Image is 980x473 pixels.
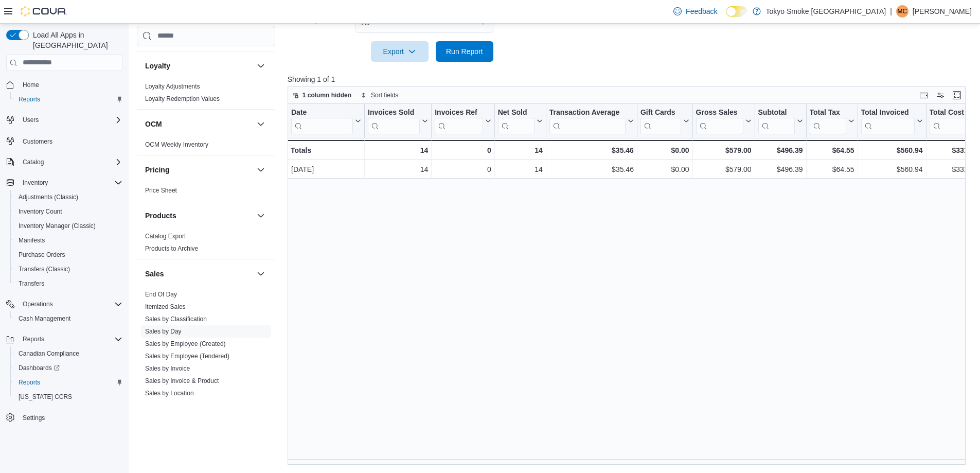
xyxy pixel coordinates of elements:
div: Date [291,108,353,118]
a: Loyalty Adjustments [145,83,200,90]
span: Reports [14,376,122,389]
span: Cash Management [14,312,122,325]
span: OCM Weekly Inventory [145,141,208,149]
div: $35.46 [549,144,633,156]
span: Users [23,116,39,124]
span: Adjustments (Classic) [19,193,78,201]
a: Transfers (Classic) [14,263,74,275]
span: Reports [19,378,40,387]
a: Reports [14,376,44,389]
button: Run Report [436,41,493,62]
div: Transaction Average [549,108,625,118]
span: Purchase Orders [19,251,65,259]
div: Invoices Sold [368,108,420,118]
div: Invoices Ref [435,108,483,134]
button: Invoices Ref [435,108,491,134]
h3: Pricing [145,165,169,175]
div: 14 [368,144,428,156]
button: Inventory Count [10,204,127,219]
div: Total Cost [929,108,969,134]
a: Dashboards [10,361,127,375]
p: | [890,5,892,17]
div: 0 [435,163,491,176]
a: OCM Weekly Inventory [145,141,208,148]
button: Inventory [19,177,52,189]
button: Loyalty [145,61,253,71]
button: Sales [255,268,267,280]
button: Invoices Sold [368,108,428,134]
div: Total Invoiced [861,108,914,118]
button: Purchase Orders [10,248,127,262]
div: $64.55 [809,144,854,156]
div: $331.62 [929,163,977,176]
button: Catalog [19,156,48,168]
span: Transfers [14,277,122,290]
div: Transaction Average [549,108,625,134]
button: Sort fields [357,89,402,101]
button: Transfers [10,276,127,291]
span: Customers [23,137,52,146]
span: Users [19,114,122,126]
button: Export [371,41,429,62]
span: Sort fields [371,91,398,99]
a: Purchase Orders [14,249,69,261]
button: Transfers (Classic) [10,262,127,276]
button: Catalog [2,155,127,169]
span: Transfers (Classic) [19,265,70,273]
nav: Complex example [6,73,122,452]
div: Pricing [137,184,275,201]
div: Invoices Sold [368,108,420,134]
div: Total Tax [809,108,846,118]
span: Operations [19,298,122,310]
button: Cash Management [10,311,127,326]
a: Settings [19,412,49,424]
span: Reports [14,93,122,106]
span: Catalog [23,158,44,166]
span: Feedback [686,6,717,16]
div: $496.39 [758,163,803,176]
div: $0.00 [640,144,689,156]
div: Products [137,230,275,259]
div: $331.62 [929,144,977,156]
p: Tokyo Smoke [GEOGRAPHIC_DATA] [766,5,886,17]
a: Manifests [14,234,49,247]
span: Loyalty Redemption Values [145,95,220,103]
button: Products [145,211,253,221]
button: Settings [2,410,127,425]
button: Products [255,209,267,222]
div: Mitchell Catalano [896,5,908,17]
div: Sales [137,288,275,465]
div: $579.00 [696,144,751,156]
h3: Products [145,211,176,221]
button: Users [2,113,127,127]
div: Totals [291,144,361,156]
span: Sales by Day [145,327,182,336]
a: Itemized Sales [145,303,186,310]
span: Sales by Invoice [145,364,190,373]
a: Inventory Count [14,205,66,218]
a: Canadian Compliance [14,347,83,360]
a: Customers [19,135,57,148]
div: Total Invoiced [861,108,914,134]
div: $35.46 [549,163,634,176]
a: Home [19,79,43,91]
a: Inventory Manager (Classic) [14,220,100,232]
div: Loyalty [137,80,275,109]
button: Total Cost [929,108,977,134]
a: Catalog Export [145,233,186,240]
a: Reports [14,93,44,106]
span: MC [898,5,907,17]
a: Sales by Location [145,390,194,397]
a: Dashboards [14,362,64,374]
div: $64.55 [809,163,854,176]
span: Manifests [14,234,122,247]
span: Dashboards [19,364,60,372]
button: Gift Cards [640,108,689,134]
span: Catalog Export [145,232,186,240]
span: Purchase Orders [14,249,122,261]
span: Adjustments (Classic) [14,191,122,203]
div: Gross Sales [696,108,743,134]
a: Sales by Classification [145,316,207,323]
button: Subtotal [758,108,803,134]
